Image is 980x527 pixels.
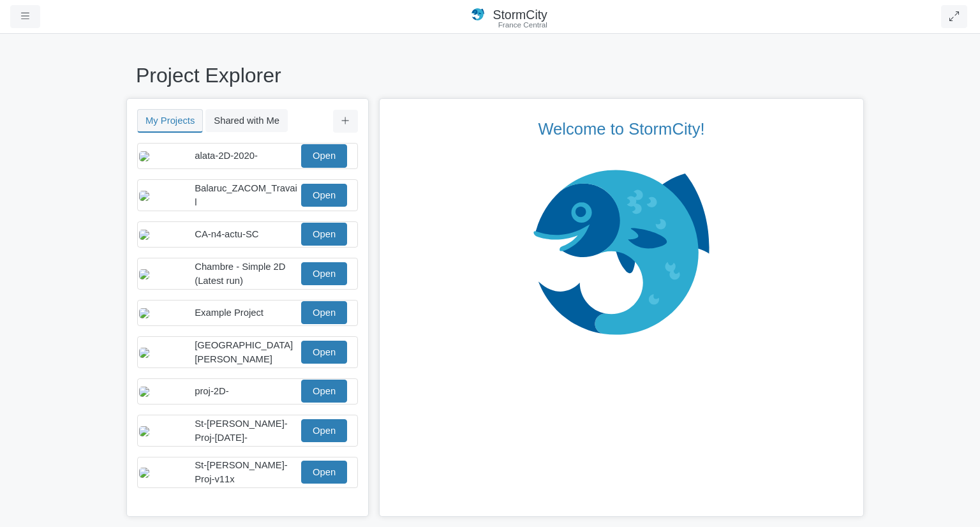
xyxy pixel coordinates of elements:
img: chi-fish-icon.svg [471,8,487,20]
img: cf1fe85c-9f64-42fe-9f34-e23b4e62c19a [139,230,149,240]
span: [GEOGRAPHIC_DATA][PERSON_NAME] [195,340,293,364]
a: Open [301,419,347,442]
button: My Projects [137,109,203,133]
img: ce4eb7b0-b6cc-47ea-81a0-02cb49611886 [139,426,149,436]
a: Open [301,341,347,364]
span: alata-2D-2020- [195,151,258,161]
span: France Central [498,20,547,30]
img: 065b3183-3df4-4a9b-a6c1-b3bafcb76730 [139,308,149,318]
a: Open [301,461,347,484]
img: 72acee54-63fa-4d7d-a1de-4be5a0293dee [139,151,149,161]
img: 4e6eaf8e-f1c5-4af3-a7e9-2933428bd1e3 [139,191,149,201]
a: Open [301,184,347,207]
img: 72a5cdbf-8144-4a72-ad19-a410999bfbdc [139,387,149,397]
a: Open [301,301,347,324]
img: c4983353-c354-436c-bea6-100c916b94ec [139,348,149,358]
a: Open [301,223,347,246]
img: b3d96db6-d043-4a62-b272-af07c2f61d11 [139,269,149,279]
span: Balaruc_ZACOM_Travail [195,183,297,207]
a: Open [301,144,347,167]
a: Open [301,262,347,285]
span: CA-n4-actu-SC [195,229,258,239]
span: StormCity [493,8,547,22]
img: 105b2a3a-e6a5-41d8-b75a-bd119d6b0a6e [139,468,149,478]
span: St-[PERSON_NAME]-Proj-[DATE]- [195,419,288,443]
span: Chambre - Simple 2D (Latest run) [195,262,285,286]
span: proj-2D- [195,386,228,396]
span: St-[PERSON_NAME]-Proj-v11x [195,460,288,484]
span: Example Project [195,308,264,318]
h1: Project Explorer [136,63,844,87]
p: Welcome to StormCity! [390,119,853,139]
img: chi-fish.svg [533,169,709,336]
button: Shared with Me [205,109,288,132]
a: Open [301,380,347,403]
